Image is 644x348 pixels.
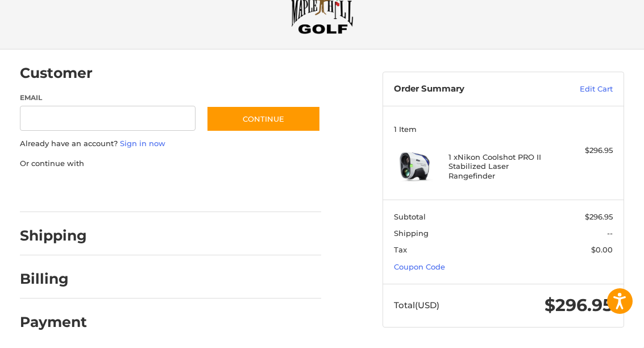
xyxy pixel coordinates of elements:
[591,245,613,254] span: $0.00
[20,138,321,150] p: Already have an account?
[120,139,165,148] a: Sign in now
[543,84,613,95] a: Edit Cart
[394,229,429,238] span: Shipping
[394,125,613,134] h3: 1 Item
[20,64,93,82] h2: Customer
[607,229,613,238] span: --
[394,262,445,271] a: Coupon Code
[545,295,613,316] span: $296.95
[394,245,407,254] span: Tax
[20,313,87,331] h2: Payment
[20,227,87,245] h2: Shipping
[113,180,198,201] iframe: PayPal-paylater
[558,145,613,156] div: $296.95
[585,212,613,221] span: $296.95
[206,106,321,132] button: Continue
[20,158,321,169] p: Or continue with
[394,300,439,310] span: Total (USD)
[448,152,555,180] h4: 1 x Nikon Coolshot PRO II Stabilized Laser Rangefinder
[16,180,101,201] iframe: PayPal-paypal
[20,270,86,288] h2: Billing
[20,93,196,103] label: Email
[394,84,543,95] h3: Order Summary
[394,212,426,221] span: Subtotal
